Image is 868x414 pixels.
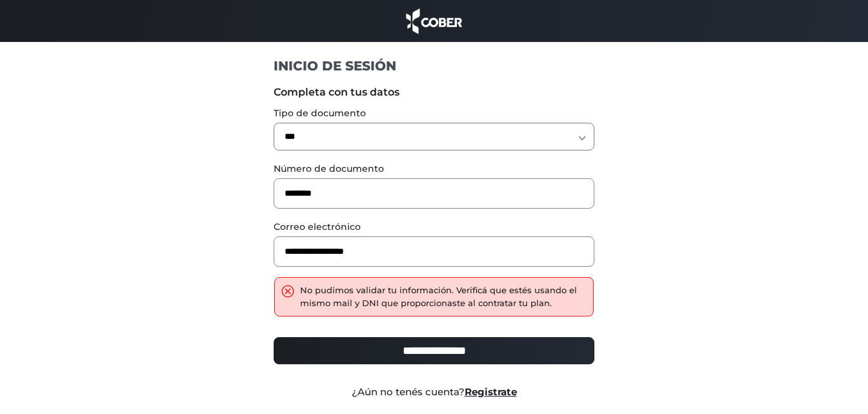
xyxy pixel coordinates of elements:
div: No pudimos validar tu información. Verificá que estés usando el mismo mail y DNI que proporcionas... [300,284,587,309]
img: cober_marca.png [403,6,466,36]
h1: INICIO DE SESIÓN [274,57,594,74]
div: ¿Aún no tenés cuenta? [264,385,604,400]
label: Número de documento [274,162,594,176]
label: Tipo de documento [274,107,594,120]
a: Registrate [465,386,517,398]
label: Completa con tus datos [274,85,594,100]
label: Correo electrónico [274,220,594,234]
